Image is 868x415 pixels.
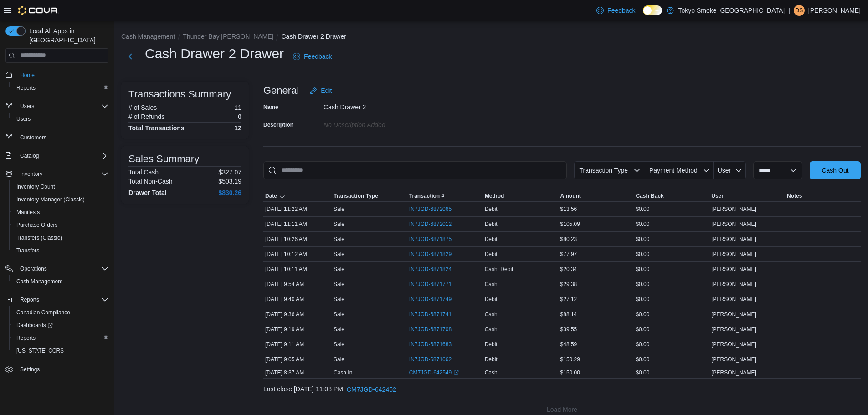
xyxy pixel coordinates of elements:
[16,196,85,203] span: Inventory Manager (Classic)
[234,104,241,111] p: 11
[16,101,108,112] span: Users
[20,296,39,303] span: Reports
[485,341,498,348] span: Debit
[334,311,344,318] p: Sale
[347,385,396,394] span: CM7JGD-642452
[263,339,332,350] div: [DATE] 9:11 AM
[409,204,461,215] button: IN7JGD-6872065
[13,307,74,318] a: Canadian Compliance
[714,161,746,179] button: User
[409,234,461,245] button: IN7JGD-6871875
[711,205,756,213] span: [PERSON_NAME]
[263,264,332,275] div: [DATE] 10:11 AM
[560,266,577,273] span: $20.34
[9,82,112,94] button: Reports
[636,192,663,200] span: Cash Back
[234,124,241,132] h4: 12
[13,307,108,318] span: Canadian Compliance
[634,279,709,290] div: $0.00
[718,167,731,174] span: User
[13,220,62,231] a: Purchase Orders
[16,334,36,342] span: Reports
[16,150,42,161] button: Catalog
[16,309,70,316] span: Canadian Compliance
[16,115,31,123] span: Users
[13,181,108,192] span: Inventory Count
[634,324,709,335] div: $0.00
[560,326,577,333] span: $39.55
[334,281,344,288] p: Sale
[9,206,112,219] button: Manifests
[121,32,861,43] nav: An example of EuiBreadcrumbs
[9,344,112,357] button: [US_STATE] CCRS
[579,167,628,174] span: Transaction Type
[409,356,452,363] span: IN7JGD-6871662
[560,236,577,243] span: $80.23
[409,354,461,365] button: IN7JGD-6871662
[13,276,108,287] span: Cash Management
[13,232,66,243] a: Transfers (Classic)
[16,70,38,81] a: Home
[711,281,756,288] span: [PERSON_NAME]
[218,169,241,176] p: $327.07
[9,231,112,244] button: Transfers (Classic)
[593,1,639,20] a: Feedback
[128,104,157,111] h6: # of Sales
[334,192,378,200] span: Transaction Type
[485,356,498,363] span: Debit
[16,364,108,375] span: Settings
[145,45,284,63] h1: Cash Drawer 2 Drawer
[485,192,504,200] span: Method
[5,65,108,400] nav: Complex example
[16,209,40,216] span: Manifests
[16,322,53,329] span: Dashboards
[13,245,108,256] span: Transfers
[263,354,332,365] div: [DATE] 9:05 AM
[334,326,344,333] p: Sale
[634,219,709,230] div: $0.00
[263,103,278,111] label: Name
[18,6,59,15] img: Cova
[634,367,709,378] div: $0.00
[238,113,241,120] p: 0
[128,124,185,132] h4: Total Transactions
[13,207,43,218] a: Manifests
[785,190,861,201] button: Notes
[16,84,36,92] span: Reports
[128,154,199,164] h3: Sales Summary
[409,220,452,228] span: IN7JGD-6872012
[16,169,108,179] span: Inventory
[263,249,332,260] div: [DATE] 10:12 AM
[485,236,498,243] span: Debit
[16,294,43,305] button: Reports
[263,121,293,128] label: Description
[16,221,58,229] span: Purchase Orders
[560,251,577,258] span: $77.97
[560,205,577,213] span: $13.56
[13,333,39,343] a: Reports
[560,296,577,303] span: $27.12
[13,276,66,287] a: Cash Management
[9,113,112,125] button: Users
[634,234,709,245] div: $0.00
[334,341,344,348] p: Sale
[560,281,577,288] span: $29.38
[128,169,159,176] h6: Total Cash
[409,192,444,200] span: Transaction #
[20,366,40,373] span: Settings
[13,194,108,205] span: Inventory Manager (Classic)
[808,5,861,16] p: [PERSON_NAME]
[289,47,335,66] a: Feedback
[16,247,39,254] span: Transfers
[2,168,112,180] button: Inventory
[343,380,400,399] button: CM7JGD-642452
[16,263,108,274] span: Operations
[218,178,241,185] p: $503.19
[794,5,805,16] div: Devin Stackhouse
[409,324,461,335] button: IN7JGD-6871708
[13,345,67,356] a: [US_STATE] CCRS
[409,266,452,273] span: IN7JGD-6871824
[711,296,756,303] span: [PERSON_NAME]
[128,89,231,100] h3: Transactions Summary
[13,320,56,331] a: Dashboards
